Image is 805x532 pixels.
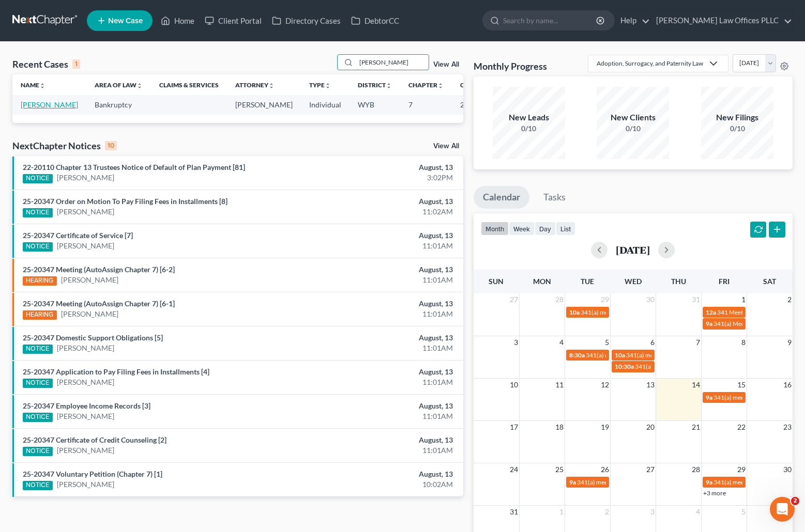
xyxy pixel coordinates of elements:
[23,413,53,422] div: NOTICE
[649,506,656,518] span: 3
[23,231,133,240] a: 25-20347 Certificate of Service [7]
[691,421,701,433] span: 21
[325,83,331,89] i: unfold_more
[72,59,80,69] div: 1
[86,95,151,114] td: Bankruptcy
[57,241,114,251] a: [PERSON_NAME]
[386,83,392,89] i: unfold_more
[61,309,118,319] a: [PERSON_NAME]
[316,377,453,387] div: 11:01AM
[509,506,519,518] span: 31
[301,95,350,114] td: Individual
[267,11,346,30] a: Directory Cases
[509,379,519,391] span: 10
[474,60,547,72] h3: Monthly Progress
[39,83,45,89] i: unfold_more
[316,173,453,183] div: 3:02PM
[437,83,444,89] i: unfold_more
[719,277,730,286] span: Fri
[569,308,580,316] span: 10a
[554,463,565,476] span: 25
[136,83,143,89] i: unfold_more
[554,379,565,391] span: 11
[57,411,114,421] a: [PERSON_NAME]
[736,421,747,433] span: 22
[604,506,610,518] span: 2
[346,11,404,30] a: DebtorCC
[316,299,453,309] div: August, 13
[12,139,117,152] div: NextChapter Notices
[350,95,400,114] td: WYB
[316,196,453,207] div: August, 13
[23,435,166,444] a: 25-20347 Certificate of Credit Counseling [2]
[316,333,453,343] div: August, 13
[61,275,118,285] a: [PERSON_NAME]
[156,11,200,30] a: Home
[316,162,453,173] div: August, 13
[509,293,519,306] span: 27
[554,293,565,306] span: 28
[21,100,78,109] a: [PERSON_NAME]
[23,265,175,274] a: 25-20347 Meeting (AutoAssign Chapter 7) [6-2]
[736,463,747,476] span: 29
[740,293,747,306] span: 1
[695,336,701,349] span: 7
[108,17,143,25] span: New Case
[316,479,453,490] div: 10:02AM
[740,506,747,518] span: 5
[452,95,502,114] td: 23-20024
[23,208,53,217] div: NOTICE
[433,143,459,150] a: View All
[782,379,793,391] span: 16
[57,343,114,353] a: [PERSON_NAME]
[23,333,163,342] a: 25-20347 Domestic Support Obligations [5]
[316,343,453,353] div: 11:01AM
[706,308,716,316] span: 12a
[509,463,519,476] span: 24
[625,277,642,286] span: Wed
[782,421,793,433] span: 23
[23,367,209,376] a: 25-20347 Application to Pay Filing Fees in Installments [4]
[600,293,610,306] span: 29
[533,277,551,286] span: Mon
[316,445,453,456] div: 11:01AM
[21,81,45,89] a: Nameunfold_more
[581,308,680,316] span: 341(a) meeting for [PERSON_NAME]
[600,421,610,433] span: 19
[535,222,556,236] button: day
[534,186,575,209] a: Tasks
[706,478,712,486] span: 9a
[556,222,575,236] button: list
[105,141,117,150] div: 10
[358,81,392,89] a: Districtunfold_more
[717,308,751,316] span: 341 Meeting
[691,293,701,306] span: 31
[23,299,175,308] a: 25-20347 Meeting (AutoAssign Chapter 7) [6-1]
[736,379,747,391] span: 15
[408,81,444,89] a: Chapterunfold_more
[786,293,793,306] span: 2
[581,277,594,286] span: Tue
[474,186,529,209] a: Calendar
[268,83,275,89] i: unfold_more
[645,421,656,433] span: 20
[604,336,610,349] span: 5
[57,445,114,456] a: [PERSON_NAME]
[95,81,143,89] a: Area of Lawunfold_more
[316,207,453,217] div: 11:02AM
[513,336,519,349] span: 3
[493,112,565,123] div: New Leads
[316,435,453,445] div: August, 13
[706,394,712,401] span: 9a
[316,264,453,275] div: August, 13
[626,351,781,359] span: 341(a) meeting for [PERSON_NAME] & [PERSON_NAME]
[151,74,227,95] th: Claims & Services
[503,11,598,30] input: Search by name...
[433,61,459,68] a: View All
[703,489,726,497] a: +3 more
[316,309,453,319] div: 11:01AM
[23,379,53,388] div: NOTICE
[316,241,453,251] div: 11:01AM
[770,497,795,522] iframe: Intercom live chat
[227,95,301,114] td: [PERSON_NAME]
